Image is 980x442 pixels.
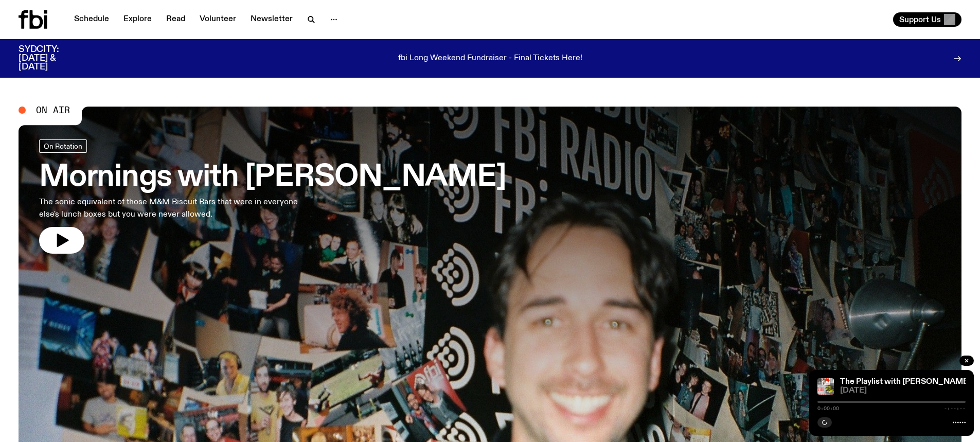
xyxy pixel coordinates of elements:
[893,12,961,27] button: Support Us
[840,387,966,395] span: [DATE]
[944,406,966,411] span: -:--:--
[817,406,839,411] span: 0:00:00
[39,196,302,221] p: The sonic equivalent of those M&M Biscuit Bars that were in everyone else's lunch boxes but you w...
[39,139,87,153] a: On Rotation
[398,54,582,63] p: fbi Long Weekend Fundraiser - Final Tickets Here!
[160,12,191,27] a: Read
[193,12,242,27] a: Volunteer
[19,45,84,72] h3: SYDCITY: [DATE] & [DATE]
[68,12,115,27] a: Schedule
[39,163,506,192] h3: Mornings with [PERSON_NAME]
[244,12,299,27] a: Newsletter
[44,143,82,150] span: On Rotation
[899,15,941,24] span: Support Us
[36,105,70,115] span: On Air
[39,139,506,254] a: Mornings with [PERSON_NAME]The sonic equivalent of those M&M Biscuit Bars that were in everyone e...
[117,12,158,27] a: Explore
